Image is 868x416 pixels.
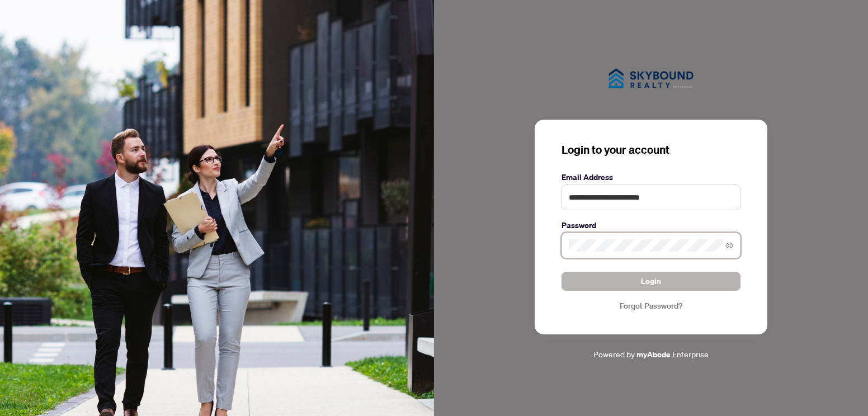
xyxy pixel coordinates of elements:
[562,272,740,291] button: Login
[595,55,707,102] img: ma-logo
[562,142,740,158] h3: Login to your account
[562,300,740,312] a: Forgot Password?
[641,272,661,290] span: Login
[562,219,740,231] label: Password
[725,242,733,249] span: eye
[672,349,709,359] span: Enterprise
[562,171,740,183] label: Email Address
[636,348,671,361] a: myAbode
[593,349,635,359] span: Powered by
